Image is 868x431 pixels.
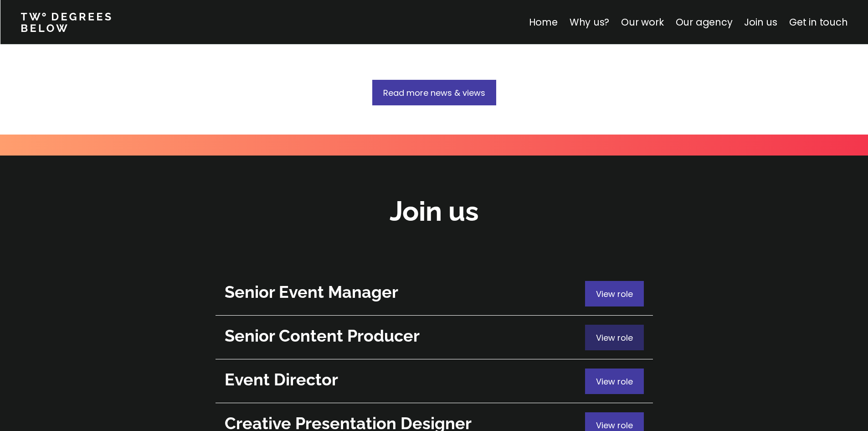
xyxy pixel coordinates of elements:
[216,359,653,403] a: Event DirectorView role
[216,272,653,316] a: Senior Event ManagerView role
[383,87,485,99] span: Read more news & views
[390,193,479,230] h2: Join us
[569,16,609,29] a: Why us?
[621,16,663,29] a: Our work
[529,16,557,29] a: Home
[596,376,633,387] span: View role
[148,80,720,105] a: Read more news & views
[596,288,633,300] span: View role
[225,281,580,303] h2: Senior Event Manager
[225,325,580,347] h2: Senior Content Producer
[216,316,653,359] a: Senior Content ProducerView role
[596,332,633,343] span: View role
[225,369,580,391] h2: Event Director
[789,16,847,29] a: Get in touch
[596,420,633,431] span: View role
[675,16,732,29] a: Our agency
[744,16,777,29] a: Join us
